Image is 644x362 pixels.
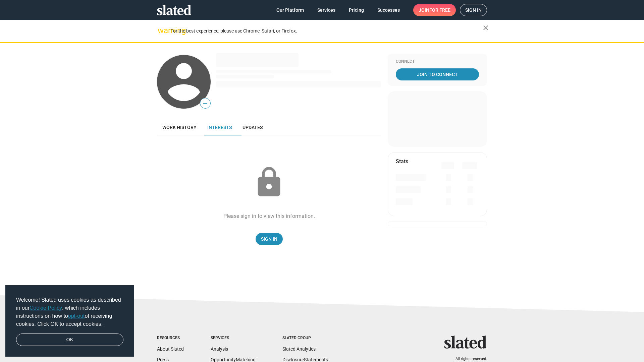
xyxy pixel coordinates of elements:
span: Work history [162,125,197,130]
span: — [200,99,210,108]
a: Our Platform [271,4,309,16]
a: Updates [237,119,268,135]
span: Interests [207,125,232,130]
span: Sign In [261,233,277,245]
span: Sign in [465,4,482,16]
span: Updates [243,125,263,130]
span: Our Platform [276,4,304,16]
span: Pricing [349,4,364,16]
a: Join To Connect [396,68,479,80]
a: Sign In [256,233,283,245]
a: Interests [202,119,237,135]
a: Joinfor free [413,4,456,16]
span: Successes [377,4,400,16]
mat-icon: close [482,24,490,32]
div: Connect [396,59,479,64]
div: Slated Group [282,336,328,341]
a: dismiss cookie message [16,334,123,346]
div: cookieconsent [5,285,134,357]
mat-icon: lock [252,166,286,199]
mat-card-title: Stats [396,158,408,165]
a: Sign in [460,4,487,16]
a: About Slated [157,346,184,352]
div: Please sign in to view this information. [223,213,315,220]
span: Welcome! Slated uses cookies as described in our , which includes instructions on how to of recei... [16,296,123,328]
div: For the best experience, please use Chrome, Safari, or Firefox. [170,26,483,36]
mat-icon: warning [158,26,166,35]
a: Work history [157,119,202,135]
span: Join [419,4,450,16]
span: Services [317,4,335,16]
span: Join To Connect [397,68,478,80]
a: Pricing [343,4,369,16]
a: Successes [372,4,405,16]
a: Slated Analytics [282,346,316,352]
div: Resources [157,336,184,341]
div: Services [211,336,256,341]
a: Analysis [211,346,228,352]
a: Services [312,4,341,16]
span: for free [429,4,450,16]
a: opt-out [68,313,85,319]
a: Cookie Policy [30,305,62,311]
